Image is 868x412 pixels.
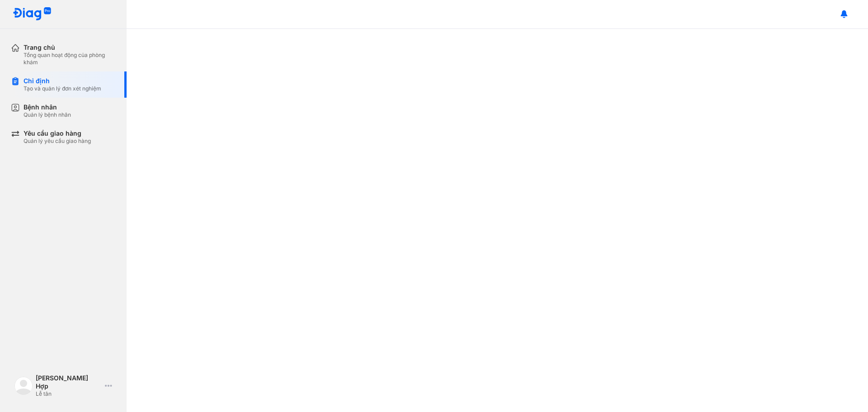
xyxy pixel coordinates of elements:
[13,7,52,21] img: logo
[24,43,116,52] div: Trang chủ
[24,111,71,118] div: Quản lý bệnh nhân
[36,374,101,390] div: [PERSON_NAME] Hợp
[24,129,91,137] div: Yêu cầu giao hàng
[24,103,71,111] div: Bệnh nhân
[24,77,101,85] div: Chỉ định
[24,137,91,145] div: Quản lý yêu cầu giao hàng
[24,85,101,92] div: Tạo và quản lý đơn xét nghiệm
[14,377,33,395] img: logo
[36,390,101,398] div: Lễ tân
[24,52,116,66] div: Tổng quan hoạt động của phòng khám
